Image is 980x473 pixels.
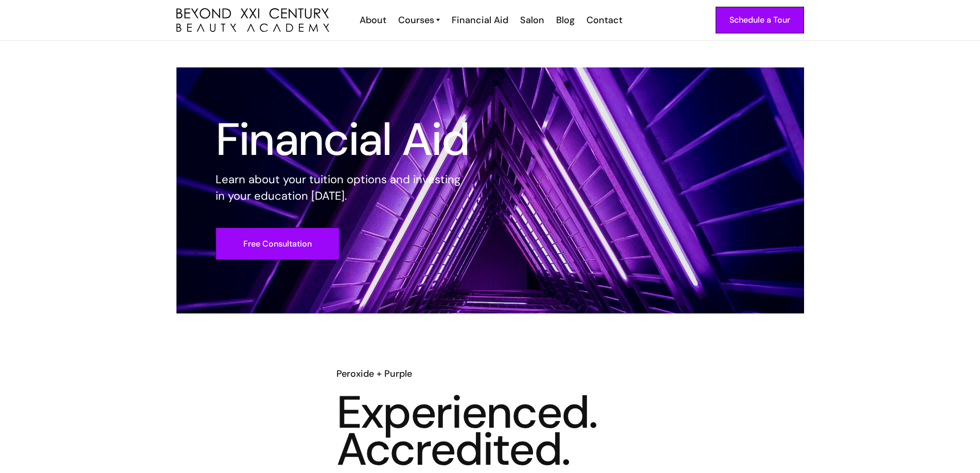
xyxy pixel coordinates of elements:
h1: Financial Aid [216,121,470,158]
div: Financial Aid [452,13,508,27]
div: About [360,13,386,27]
h6: Peroxide + Purple [336,367,644,380]
img: beyond 21st century beauty academy logo [176,8,329,32]
a: Financial Aid [445,13,513,27]
a: Free Consultation [216,227,340,260]
div: Contact [586,13,622,27]
a: About [353,13,391,27]
a: Contact [580,13,628,27]
a: Salon [513,13,549,27]
h3: Experienced. Accredited. [336,394,644,468]
a: Blog [549,13,580,27]
div: Courses [398,13,434,27]
div: Blog [556,13,575,27]
p: Learn about your tuition options and investing in your education [DATE]. [216,171,470,204]
div: Salon [520,13,544,27]
a: Schedule a Tour [716,7,804,33]
a: Courses [398,13,440,27]
div: Schedule a Tour [729,13,790,27]
a: home [176,8,329,32]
